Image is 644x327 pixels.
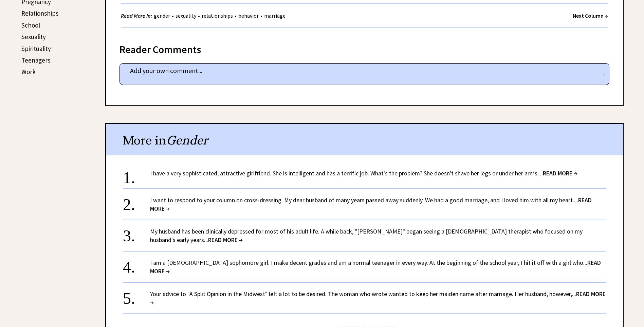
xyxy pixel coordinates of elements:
[21,9,58,17] a: Relationships
[208,236,243,244] span: READ MORE →
[150,196,592,212] a: I want to respond to your column on cross-dressing. My dear husband of many years passed away sud...
[21,21,40,29] a: School
[200,12,235,19] a: relationships
[150,290,606,306] a: Your advice to "A Split Opinion in the Midwest" left a lot to be desired. The woman who wrote wan...
[123,290,150,302] div: 5.
[21,33,46,41] a: Sexuality
[150,259,601,275] span: READ MORE →
[21,45,51,53] a: Spirituality
[150,196,592,212] span: READ MORE →
[152,12,172,19] a: gender
[237,12,260,19] a: behavior
[123,196,150,208] div: 2.
[121,12,287,20] div: • • • •
[121,12,152,19] strong: Read More In:
[123,227,150,240] div: 3.
[150,290,606,306] span: READ MORE →
[150,227,583,244] a: My husband has been clinically depressed for most of his adult life. A while back, "[PERSON_NAME]...
[262,12,287,19] a: marriage
[21,56,50,64] a: Teenagers
[21,68,36,76] a: Work
[123,169,150,182] div: 1.
[150,259,601,275] a: I am a [DEMOGRAPHIC_DATA] sophomore girl. I make decent grades and am a normal teenager in every ...
[119,42,609,53] div: Reader Comments
[166,133,208,148] span: Gender
[174,12,198,19] a: sexuality
[123,258,150,271] div: 4.
[150,169,577,177] a: I have a very sophisticated, attractive girlfriend. She is intelligent and has a terrific job. Wh...
[543,169,577,177] span: READ MORE →
[573,12,608,19] a: Next Column →
[20,95,88,299] iframe: Advertisement
[106,124,623,155] div: More in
